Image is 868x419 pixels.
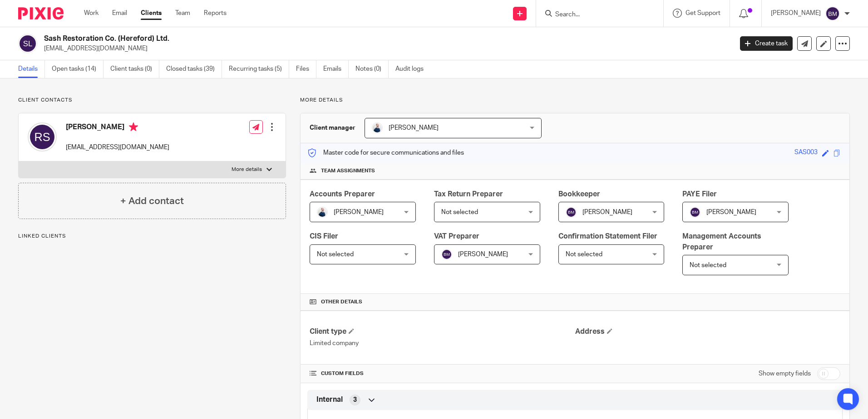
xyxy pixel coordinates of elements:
label: Show empty fields [759,369,811,378]
h4: + Add contact [120,194,184,208]
a: Create task [740,36,793,51]
span: Tax Return Preparer [434,190,503,198]
img: svg%3E [28,122,57,151]
img: MC_T&CO-3.jpg [317,207,328,218]
span: [PERSON_NAME] [706,209,756,215]
span: Confirmation Statement Filer [558,233,657,240]
a: Client tasks (0) [110,60,159,78]
a: Closed tasks (39) [166,60,222,78]
p: Client contacts [18,97,286,104]
a: Notes (0) [355,60,389,78]
a: Details [18,60,45,78]
img: svg%3E [690,207,700,218]
span: CIS Filer [310,233,338,240]
span: Not selected [441,209,478,215]
a: Audit logs [395,60,430,78]
span: Management Accounts Preparer [682,233,761,250]
img: svg%3E [566,207,577,218]
i: Primary [129,122,138,132]
p: Linked clients [18,233,286,240]
p: More details [232,166,262,173]
a: Reports [204,9,227,18]
input: Search [554,11,636,19]
span: 3 [353,395,357,404]
h2: Sash Restoration Co. (Hereford) Ltd. [44,34,590,44]
p: Limited company [310,339,575,348]
span: Bookkeeper [558,190,600,198]
span: Team assignments [321,167,375,175]
a: Work [84,9,99,18]
p: [EMAIL_ADDRESS][DOMAIN_NAME] [44,44,726,53]
h4: [PERSON_NAME] [66,122,169,134]
img: MC_T&CO-3.jpg [372,122,383,133]
h4: CUSTOM FIELDS [310,370,575,377]
img: svg%3E [18,34,37,53]
span: Other details [321,298,362,306]
span: PAYE Filer [682,190,717,198]
a: Clients [141,9,162,18]
span: [PERSON_NAME] [458,251,508,258]
span: [PERSON_NAME] [582,209,632,215]
img: svg%3E [441,249,452,260]
a: Open tasks (14) [52,60,104,78]
span: Get Support [686,10,720,16]
img: Pixie [18,7,64,19]
p: [EMAIL_ADDRESS][DOMAIN_NAME] [66,143,169,152]
p: Master code for secure communications and files [307,148,464,157]
img: svg%3E [825,6,840,21]
p: [PERSON_NAME] [771,9,821,18]
div: SAS003 [794,148,818,158]
span: Not selected [690,262,726,268]
span: Accounts Preparer [310,190,375,198]
span: Not selected [317,251,354,258]
a: Files [296,60,316,78]
p: More details [300,97,850,104]
span: [PERSON_NAME] [389,125,439,131]
span: Not selected [566,251,602,258]
h4: Address [575,327,840,336]
span: VAT Preparer [434,233,479,240]
span: Internal [316,395,343,404]
h3: Client manager [310,123,355,132]
a: Emails [323,60,349,78]
span: [PERSON_NAME] [334,209,384,215]
a: Recurring tasks (5) [229,60,289,78]
h4: Client type [310,327,575,336]
a: Team [175,9,190,18]
a: Email [112,9,127,18]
